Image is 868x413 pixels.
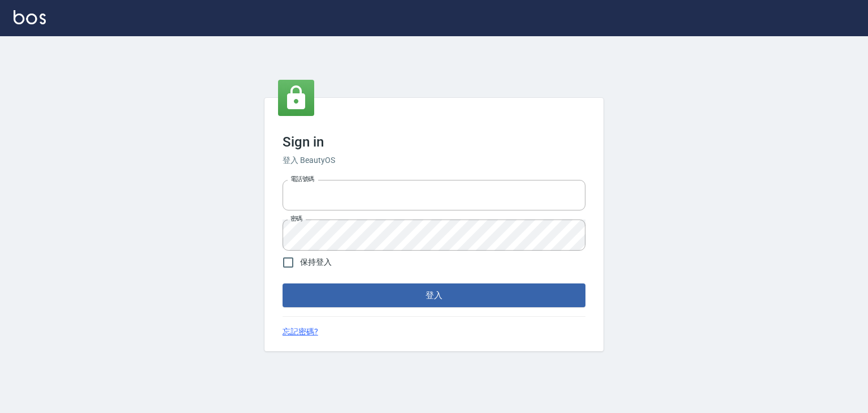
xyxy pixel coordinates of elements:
[290,175,314,183] label: 電話號碼
[283,283,585,307] button: 登入
[14,10,46,24] img: Logo
[283,134,585,150] h3: Sign in
[300,256,332,268] span: 保持登入
[290,214,302,223] label: 密碼
[283,154,585,166] h6: 登入 BeautyOS
[283,326,318,338] a: 忘記密碼?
